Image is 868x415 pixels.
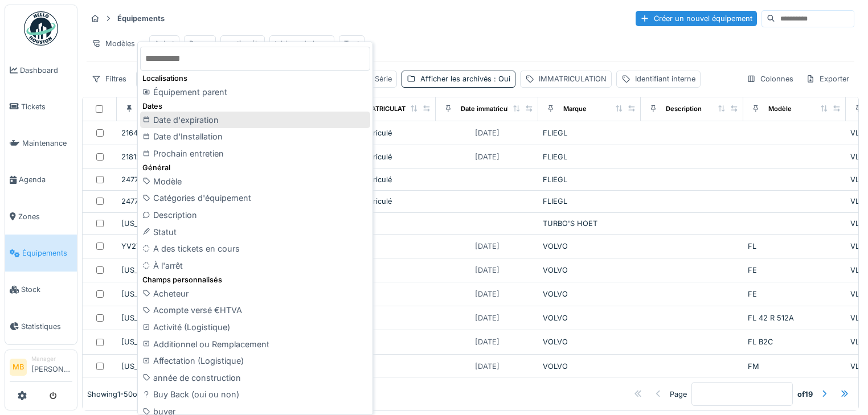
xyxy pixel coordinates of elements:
[275,38,329,49] div: tableau de base
[22,138,72,149] span: Maintenance
[748,289,841,299] div: FE
[338,265,431,276] div: ACCL1045
[20,65,72,76] span: Dashboard
[140,162,370,173] div: Général
[140,73,370,84] div: Localisations
[21,321,72,332] span: Statistiques
[121,174,214,185] div: 247767-100
[797,389,813,400] strong: of 19
[344,38,359,49] div: Tout
[636,11,757,26] div: Créer un nouvel équipement
[140,145,370,162] div: Prochain entretien
[461,104,544,114] div: Date immatriculation (1ere)
[475,289,499,299] div: [DATE]
[140,257,370,274] div: À l'arrêt
[21,284,72,295] span: Stock
[475,241,499,252] div: [DATE]
[748,336,841,347] div: FL B2C
[140,84,370,101] div: Équipement parent
[748,265,841,276] div: FE
[140,386,370,403] div: Buy Back (oui ou non)
[543,128,636,138] div: FLIEGL
[539,73,607,84] div: IMMATRICULATION
[140,224,370,241] div: Statut
[140,101,370,112] div: Dates
[19,174,72,185] span: Agenda
[492,75,510,83] span: : Oui
[121,218,214,229] div: [US_VEHICLE_IDENTIFICATION_NUMBER]
[121,128,214,138] div: 216472/10
[543,241,636,252] div: VOLVO
[121,289,214,299] div: [US_VEHICLE_IDENTIFICATION_NUMBER]
[635,73,695,84] div: Identifiant interne
[140,369,370,387] div: année de construction
[154,38,174,49] div: Achat
[543,174,636,185] div: FLIEGL
[140,336,370,353] div: Additionnel ou Remplacement
[338,174,431,185] div: pas immatriculé
[18,211,72,222] span: Zones
[140,173,370,190] div: Modèle
[475,313,499,323] div: [DATE]
[87,71,132,87] div: Filtres
[140,112,370,129] div: Date d'expiration
[24,11,58,46] img: Badge_color-CXgf-gQk.svg
[475,361,499,372] div: [DATE]
[742,71,799,87] div: Colonnes
[338,128,431,138] div: pas immatriculé
[748,361,841,372] div: FM
[121,361,214,372] div: [US_VEHICLE_IDENTIFICATION_NUMBER]
[563,104,587,114] div: Marque
[189,38,211,49] div: Pneus
[338,218,431,229] div: QACF266
[121,313,214,323] div: [US_VEHICLE_IDENTIFICATION_NUMBER]
[543,336,636,347] div: VOLVO
[140,128,370,145] div: Date d'Installation
[113,13,169,24] strong: Équipements
[22,248,72,258] span: Équipements
[121,196,214,207] div: 247767-60
[748,313,841,323] div: FL 42 R 512A
[543,218,636,229] div: TURBO'S HOET
[140,302,370,319] div: Acompte versé €HTVA
[338,241,431,252] div: 1DYT379
[338,336,431,347] div: 2GTB407
[475,336,499,347] div: [DATE]
[121,265,214,276] div: [US_VEHICLE_IDENTIFICATION_NUMBER]
[543,289,636,299] div: VOLVO
[801,71,854,87] div: Exporter
[475,128,499,138] div: [DATE]
[140,190,370,207] div: Catégories d'équipement
[420,73,510,84] div: Afficher les archivés
[121,336,214,347] div: [US_VEHICLE_IDENTIFICATION_NUMBER]
[21,101,72,112] span: Tickets
[140,285,370,302] div: Acheteur
[87,389,154,400] div: Showing 1 - 50 of 936
[670,389,687,400] div: Page
[338,289,431,299] div: ACCL1035
[358,104,417,114] div: IMMATRICULATION
[121,241,214,252] div: YV2TOY1A2JZ116404
[543,151,636,162] div: FLIEGL
[338,196,431,207] div: pas immatriculé
[140,240,370,257] div: A des tickets en cours
[31,355,72,379] li: [PERSON_NAME]
[543,313,636,323] div: VOLVO
[475,151,499,162] div: [DATE]
[140,352,370,369] div: Affectation (Logistique)
[121,151,214,162] div: 218121/10
[226,38,260,49] div: sortie véh
[140,319,370,336] div: Activité (Logistique)
[338,361,431,372] div: 1RHZ899
[748,241,841,252] div: FL
[543,265,636,276] div: VOLVO
[543,196,636,207] div: FLIEGL
[338,151,431,162] div: pas immatriculé
[10,359,27,376] li: MB
[140,274,370,285] div: Champs personnalisés
[543,361,636,372] div: VOLVO
[338,313,431,323] div: 2GTB363
[475,265,499,276] div: [DATE]
[31,355,72,363] div: Manager
[666,104,702,114] div: Description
